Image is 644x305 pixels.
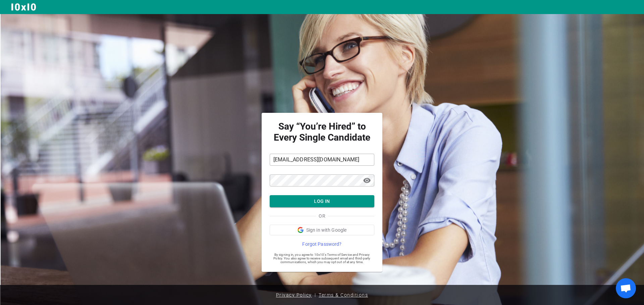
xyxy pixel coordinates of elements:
[270,241,374,247] a: Forgot Password?
[315,290,316,300] span: |
[270,154,374,165] input: Email Address*
[270,253,374,264] span: By signing in, you agree to 10x10's Terms of Service and Privacy Policy. You also agree to receiv...
[363,176,371,184] span: visibility
[270,195,374,208] button: LOG IN
[270,121,374,143] strong: Say “You’re Hired” to Every Single Candidate
[616,278,636,298] a: Open chat
[306,227,347,233] span: Sign in with Google
[319,213,325,219] span: OR
[273,288,315,302] a: Privacy Policy
[11,3,37,11] img: Logo
[270,225,374,235] button: Sign in with Google
[302,241,341,247] span: Forgot Password?
[316,288,371,302] a: Terms & Conditions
